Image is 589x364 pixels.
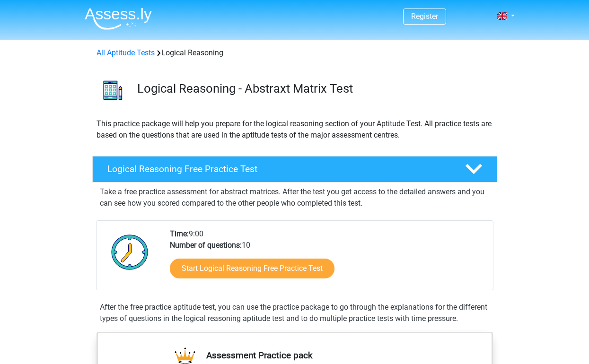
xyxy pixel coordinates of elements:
p: Take a free practice assessment for abstract matrices. After the test you get access to the detai... [100,186,490,209]
a: Register [411,12,438,21]
b: Number of questions: [170,241,242,250]
b: Time: [170,229,189,238]
div: 9:00 10 [163,228,492,290]
a: Start Logical Reasoning Free Practice Test [170,259,334,278]
a: All Aptitude Tests [97,48,155,57]
img: Assessly [85,8,152,30]
a: Logical Reasoning Free Practice Test [88,156,501,182]
h4: Logical Reasoning Free Practice Test [107,164,450,174]
p: This practice package will help you prepare for the logical reasoning section of your Aptitude Te... [97,118,493,141]
img: Clock [106,228,154,276]
img: logical reasoning [93,70,133,110]
div: Logical Reasoning [93,47,497,59]
h3: Logical Reasoning - Abstraxt Matrix Test [137,81,490,96]
div: After the free practice aptitude test, you can use the practice package to go through the explana... [96,302,493,324]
